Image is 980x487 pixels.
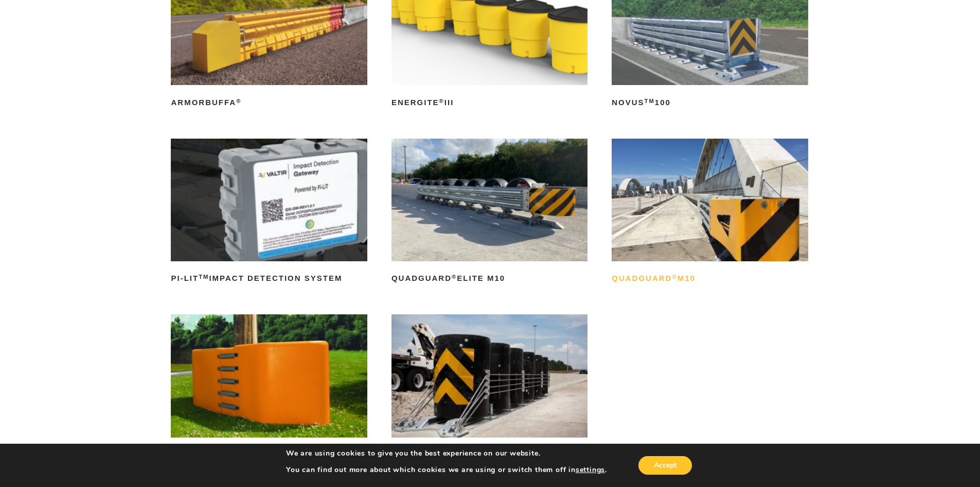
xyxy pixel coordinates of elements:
a: QuadGuard®Elite M10 [391,139,587,287]
sup: ® [236,98,241,104]
button: settings [576,465,605,475]
h2: ArmorBuffa [171,94,367,111]
h2: ENERGITE III [391,94,587,111]
p: You can find out more about which cookies we are using or switch them off in . [286,465,607,475]
a: RAPTOR® [171,314,367,463]
h2: PI-LIT Impact Detection System [171,271,367,287]
a: PI-LITTMImpact Detection System [171,139,367,287]
sup: TM [645,98,655,104]
h2: QuadGuard M10 [612,271,808,287]
sup: ® [672,274,677,280]
a: REACT®M [391,314,587,463]
a: QuadGuard®M10 [612,139,808,287]
button: Accept [638,456,692,475]
h2: QuadGuard Elite M10 [391,271,587,287]
sup: TM [199,274,209,280]
sup: ® [452,274,457,280]
p: We are using cookies to give you the best experience on our website. [286,449,607,458]
h2: NOVUS 100 [612,94,808,111]
sup: ® [439,98,444,104]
